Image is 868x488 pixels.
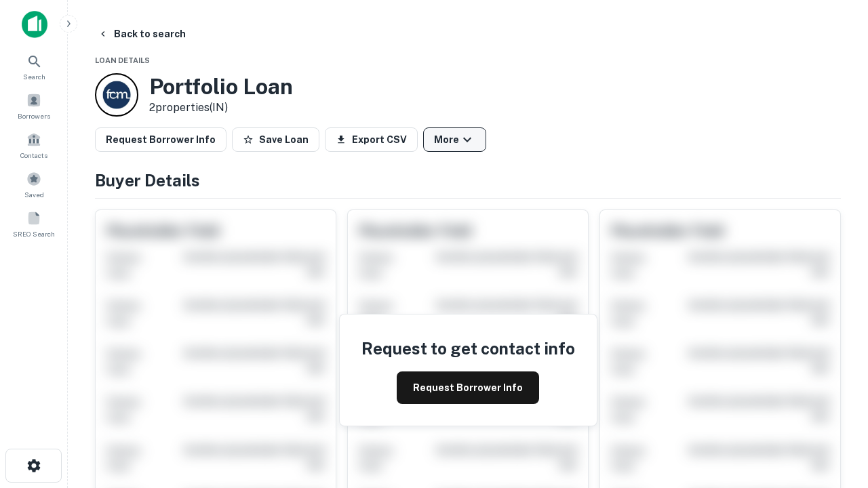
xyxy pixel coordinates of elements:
[325,127,418,152] button: Export CSV
[149,100,293,116] p: 2 properties (IN)
[4,127,64,163] a: Contacts
[13,228,55,239] span: SREO Search
[95,127,226,152] button: Request Borrower Info
[232,127,319,152] button: Save Loan
[92,22,191,46] button: Back to search
[22,11,47,38] img: capitalize-icon.png
[361,336,575,361] h4: Request to get contact info
[397,371,539,404] button: Request Borrower Info
[4,166,64,203] a: Saved
[95,168,841,192] h4: Buyer Details
[20,150,47,161] span: Contacts
[4,205,64,242] a: SREO Search
[423,127,486,152] button: More
[4,48,64,85] a: Search
[800,336,868,401] iframe: Chat Widget
[18,110,50,121] span: Borrowers
[23,71,45,82] span: Search
[4,87,64,124] a: Borrowers
[24,189,44,200] span: Saved
[95,56,150,64] span: Loan Details
[149,74,293,100] h3: Portfolio Loan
